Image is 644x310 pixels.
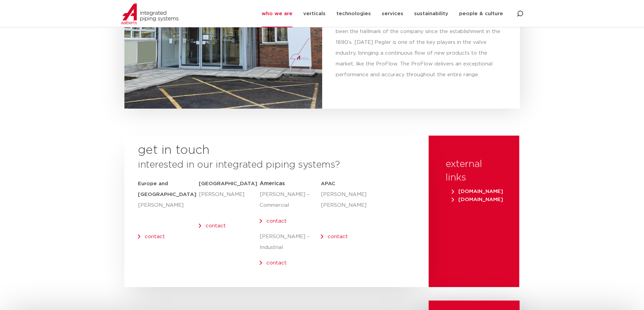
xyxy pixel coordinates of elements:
[260,189,320,211] p: [PERSON_NAME] – Commercial
[206,223,226,228] a: contact
[452,197,503,202] span: [DOMAIN_NAME]
[260,181,285,186] span: Americas
[449,189,506,194] a: [DOMAIN_NAME]
[138,158,415,172] h3: interested in our integrated piping systems?
[449,197,506,202] a: [DOMAIN_NAME]
[138,200,199,211] p: [PERSON_NAME]
[138,142,210,159] h2: get in touch
[199,178,260,189] h5: [GEOGRAPHIC_DATA]
[260,231,320,253] p: [PERSON_NAME] – Industrial
[452,189,503,194] span: [DOMAIN_NAME]
[145,234,165,239] a: contact
[199,189,260,200] p: [PERSON_NAME]
[321,189,358,211] p: [PERSON_NAME] [PERSON_NAME]
[446,158,502,185] h3: external links
[266,260,287,265] a: contact
[321,178,358,189] h5: APAC
[138,181,196,197] strong: Europe and [GEOGRAPHIC_DATA]
[266,219,287,224] a: contact
[328,234,348,239] a: contact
